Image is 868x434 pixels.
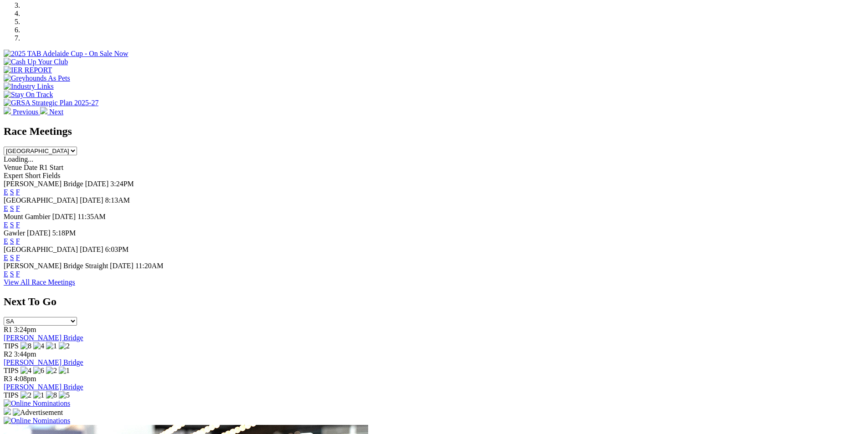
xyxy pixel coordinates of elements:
a: Previous [4,108,40,116]
a: View All Race Meetings [4,278,75,286]
a: F [16,221,20,229]
a: S [10,188,14,196]
a: E [4,270,8,278]
span: Expert [4,172,23,179]
img: Greyhounds As Pets [4,74,70,82]
span: TIPS [4,367,19,374]
img: Online Nominations [4,399,70,408]
span: 4:08pm [14,375,36,383]
img: Cash Up Your Club [4,58,68,66]
a: S [10,270,14,278]
span: TIPS [4,391,19,399]
a: F [16,237,20,245]
span: Next [49,108,63,116]
span: TIPS [4,342,19,350]
a: [PERSON_NAME] Bridge [4,383,83,391]
span: [DATE] [27,229,51,237]
img: 2025 TAB Adelaide Cup - On Sale Now [4,50,128,58]
span: [DATE] [85,180,109,188]
a: Next [40,108,63,116]
span: Short [25,172,41,179]
a: S [10,254,14,261]
img: 2 [21,391,31,399]
span: Fields [42,172,60,179]
span: R2 [4,350,12,358]
a: E [4,188,8,196]
span: 11:20AM [135,262,164,270]
img: 15187_Greyhounds_GreysPlayCentral_Resize_SA_WebsiteBanner_300x115_2025.jpg [4,408,11,415]
a: F [16,270,20,278]
a: E [4,237,8,245]
img: Industry Links [4,82,54,91]
img: GRSA Strategic Plan 2025-27 [4,99,98,107]
span: [DATE] [52,213,76,220]
a: [PERSON_NAME] Bridge [4,334,83,342]
span: R3 [4,375,12,383]
span: [PERSON_NAME] Bridge Straight [4,262,108,270]
a: F [16,204,20,212]
span: 8:13AM [105,196,130,204]
h2: Next To Go [4,296,864,308]
img: Advertisement [13,408,63,417]
img: 4 [21,367,31,375]
a: [PERSON_NAME] Bridge [4,358,83,366]
span: [DATE] [110,262,134,270]
a: S [10,204,14,212]
span: [GEOGRAPHIC_DATA] [4,196,78,204]
span: [PERSON_NAME] Bridge [4,180,83,188]
img: IER REPORT [4,66,52,74]
a: S [10,237,14,245]
img: 1 [46,342,57,350]
span: 5:18PM [52,229,76,237]
span: 3:44pm [14,350,36,358]
span: 6:03PM [105,245,129,253]
img: 8 [46,391,57,399]
img: chevron-right-pager-white.svg [40,107,47,114]
span: [GEOGRAPHIC_DATA] [4,245,78,253]
img: Online Nominations [4,417,70,425]
h2: Race Meetings [4,125,864,138]
span: Previous [13,108,38,116]
span: Mount Gambier [4,213,51,220]
span: [DATE] [80,196,103,204]
span: Loading... [4,155,33,163]
a: E [4,221,8,229]
span: Gawler [4,229,25,237]
span: Date [24,163,37,171]
a: F [16,254,20,261]
img: chevron-left-pager-white.svg [4,107,11,114]
img: 2 [59,342,70,350]
span: R1 Start [39,163,63,171]
img: 5 [59,391,70,399]
a: S [10,221,14,229]
span: Venue [4,163,22,171]
img: 4 [33,342,44,350]
img: 1 [59,367,70,375]
a: E [4,254,8,261]
img: 8 [21,342,31,350]
span: 11:35AM [77,213,106,220]
span: 3:24pm [14,326,36,333]
img: 1 [33,391,44,399]
img: 6 [33,367,44,375]
span: R1 [4,326,12,333]
span: 3:24PM [110,180,134,188]
a: F [16,188,20,196]
img: Stay On Track [4,91,53,99]
a: E [4,204,8,212]
span: [DATE] [80,245,103,253]
img: 2 [46,367,57,375]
